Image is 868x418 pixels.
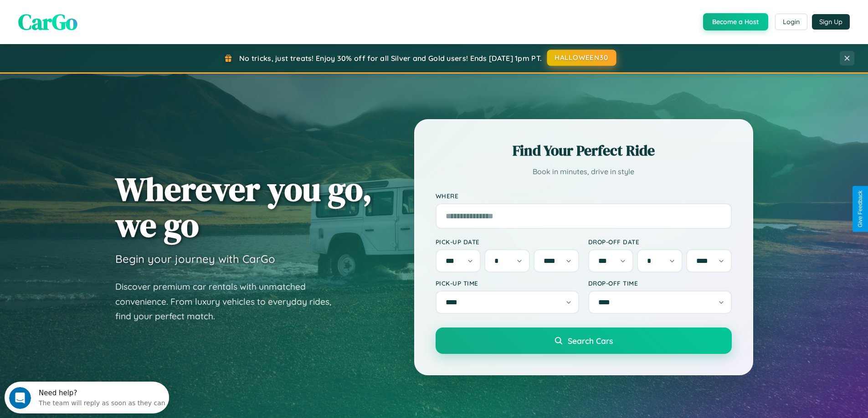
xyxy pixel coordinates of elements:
[436,238,579,246] label: Pick-up Date
[34,15,161,25] div: The team will reply as soon as they can
[18,7,77,37] span: CarGo
[568,336,613,346] span: Search Cars
[239,54,542,63] span: No tricks, just treats! Enjoy 30% off for all Silver and Gold users! Ends [DATE] 1pm PT.
[436,327,732,354] button: Search Cars
[436,279,579,287] label: Pick-up Time
[436,141,732,161] h2: Find Your Perfect Ride
[703,13,768,30] button: Become a Host
[436,192,732,200] label: Where
[436,165,732,178] p: Book in minutes, drive in style
[9,387,31,409] iframe: Intercom live chat
[115,279,343,324] p: Discover premium car rentals with unmatched convenience. From luxury vehicles to everyday rides, ...
[588,279,732,287] label: Drop-off Time
[857,191,863,227] div: Give Feedback
[115,171,372,243] h1: Wherever you go, we go
[775,14,807,30] button: Login
[812,14,850,30] button: Sign Up
[34,8,161,15] div: Need help?
[588,238,732,246] label: Drop-off Date
[4,4,169,29] div: Open Intercom Messenger
[115,252,275,266] h3: Begin your journey with CarGo
[547,50,616,66] button: HALLOWEEN30
[5,382,169,413] iframe: Intercom live chat discovery launcher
